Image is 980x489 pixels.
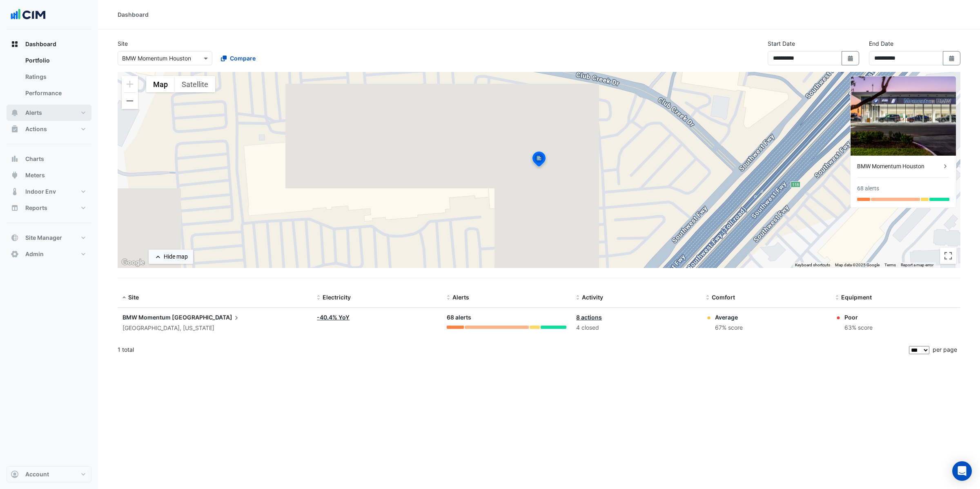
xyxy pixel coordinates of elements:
[901,263,933,267] a: Report a map error
[25,40,56,48] span: Dashboard
[851,76,956,156] img: BMW Momentum Houston
[844,313,873,322] div: Poor
[7,105,91,121] button: Alerts
[447,313,567,322] div: 68 alerts
[25,470,49,478] span: Account
[323,294,351,301] span: Electricity
[11,171,19,179] app-icon: Meters
[120,257,147,268] a: Open this area in Google Maps (opens a new window)
[149,250,193,264] button: Hide map
[146,76,175,92] button: Show street map
[7,230,91,246] button: Site Manager
[19,52,91,69] a: Portfolio
[11,204,19,212] app-icon: Reports
[122,93,138,109] button: Zoom out
[844,323,873,333] div: 63% score
[576,323,696,333] div: 4 closed
[317,314,350,321] a: -40.4% YoY
[11,234,19,242] app-icon: Site Manager
[118,10,149,19] div: Dashboard
[122,324,307,333] div: [GEOGRAPHIC_DATA], [US_STATE]
[835,263,880,267] span: Map data ©2025 Google
[847,55,854,62] fa-icon: Select Date
[11,250,19,258] app-icon: Admin
[25,188,56,196] span: Indoor Env
[175,76,215,92] button: Show satellite imagery
[857,184,879,193] div: 68 alerts
[933,346,957,353] span: per page
[128,294,139,301] span: Site
[216,51,261,65] button: Compare
[715,313,743,322] div: Average
[120,257,147,268] img: Google
[11,155,19,163] app-icon: Charts
[11,109,19,117] app-icon: Alerts
[122,314,171,321] span: BMW Momentum
[19,85,91,101] a: Performance
[11,40,19,48] app-icon: Dashboard
[7,200,91,216] button: Reports
[768,39,795,48] label: Start Date
[164,252,188,261] div: Hide map
[19,69,91,85] a: Ratings
[841,294,872,301] span: Equipment
[952,461,972,481] div: Open Intercom Messenger
[25,204,47,212] span: Reports
[7,151,91,167] button: Charts
[7,121,91,137] button: Actions
[712,294,735,301] span: Comfort
[11,125,19,133] app-icon: Actions
[7,183,91,200] button: Indoor Env
[576,314,602,321] a: 8 actions
[118,39,128,48] label: Site
[452,294,469,301] span: Alerts
[582,294,603,301] span: Activity
[25,171,45,179] span: Meters
[530,150,548,170] img: site-pin-selected.svg
[172,313,241,322] span: [GEOGRAPHIC_DATA]
[7,167,91,183] button: Meters
[715,323,743,333] div: 67% score
[25,155,44,163] span: Charts
[10,7,47,23] img: Company Logo
[122,76,138,92] button: Zoom in
[118,339,907,360] div: 1 total
[11,188,19,196] app-icon: Indoor Env
[869,39,893,48] label: End Date
[25,109,42,117] span: Alerts
[7,246,91,262] button: Admin
[25,234,62,242] span: Site Manager
[25,125,47,133] span: Actions
[7,36,91,52] button: Dashboard
[230,54,256,63] span: Compare
[7,52,91,105] div: Dashboard
[795,262,830,268] button: Keyboard shortcuts
[857,162,941,171] div: BMW Momentum Houston
[940,248,956,264] button: Toggle fullscreen view
[25,250,44,258] span: Admin
[948,55,955,62] fa-icon: Select Date
[7,466,91,482] button: Account
[884,263,896,267] a: Terms (opens in new tab)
